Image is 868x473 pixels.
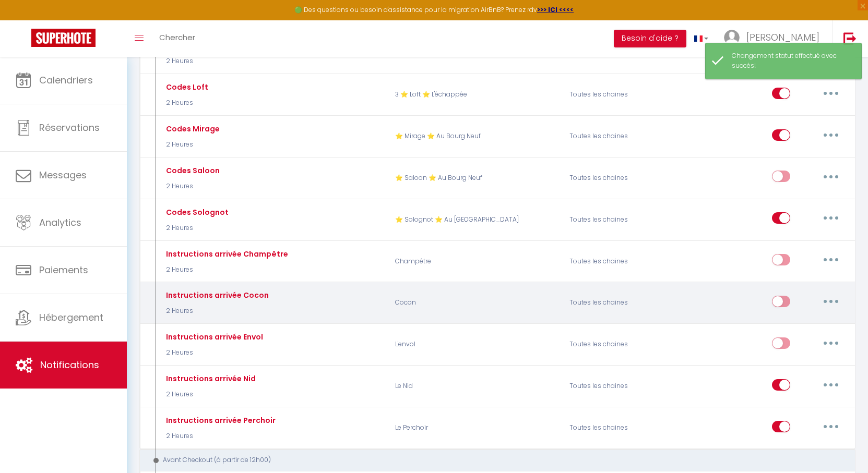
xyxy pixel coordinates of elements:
div: Codes Mirage [163,123,220,135]
div: Toutes les chaines [563,80,679,110]
div: Changement statut effectué avec succés! [732,51,851,71]
div: Codes Solognot [163,207,229,218]
div: Toutes les chaines [563,163,679,193]
p: 2 Heures [163,140,220,150]
p: Le Perchoir [388,413,563,443]
p: Cocon [388,288,563,318]
div: Instructions arrivée Envol [163,331,263,343]
span: Paiements [39,263,88,276]
p: 2 Heures [163,181,220,191]
a: >>> ICI <<<< [537,5,574,14]
img: logout [843,32,857,45]
p: 2 Heures [163,348,263,358]
p: 2 Heures [163,98,208,108]
a: ... [PERSON_NAME] [716,20,833,57]
span: Réservations [39,121,100,134]
div: Instructions arrivée Nid [163,373,256,384]
span: Messages [39,168,87,181]
p: ⭐ Solognot ⭐ Au [GEOGRAPHIC_DATA] [388,204,563,235]
div: Toutes les chaines [563,246,679,276]
div: Toutes les chaines [563,330,679,360]
span: Notifications [40,358,99,371]
div: Codes Saloon [163,165,220,176]
span: [PERSON_NAME] [746,31,819,44]
div: Avant Checkout (à partir de 12h00) [149,455,832,465]
span: Analytics [39,216,81,229]
div: Toutes les chaines [563,122,679,152]
p: L'envol [388,330,563,360]
p: ⭐ Mirage ⭐ Au Bourg Neuf [388,122,563,152]
span: Hébergement [39,311,103,324]
p: 2 Heures [163,56,222,66]
p: 2 Heures [163,265,288,275]
span: Calendriers [39,74,93,87]
div: Toutes les chaines [563,204,679,235]
p: Le Nid [388,371,563,402]
button: Besoin d'aide ? [614,30,686,47]
p: ⭐ Saloon ⭐ Au Bourg Neuf [388,163,563,193]
a: Chercher [151,20,203,57]
p: 2 Heures [163,431,276,441]
div: Instructions arrivée Cocon [163,289,269,301]
div: Toutes les chaines [563,288,679,318]
img: Super Booking [31,29,96,47]
div: Instructions arrivée Perchoir [163,415,276,426]
div: Toutes les chaines [563,371,679,402]
span: Chercher [159,32,195,43]
div: Toutes les chaines [563,413,679,443]
p: 2 Heures [163,306,269,316]
p: 3 ⭐ Loft ⭐ L'échappée [388,80,563,110]
p: 2 Heures [163,223,229,233]
p: Champêtre [388,246,563,276]
div: Codes Loft [163,81,208,93]
img: ... [724,30,740,45]
div: Instructions arrivée Champêtre [163,248,288,260]
p: 2 Heures [163,390,256,399]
